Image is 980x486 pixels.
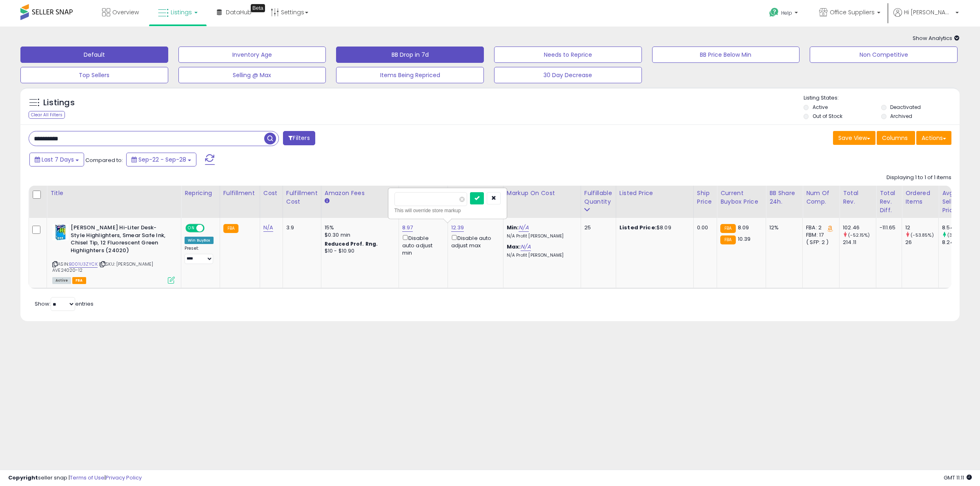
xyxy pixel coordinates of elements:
[905,224,938,231] div: 12
[942,189,972,215] div: Avg Selling Price
[830,8,875,16] span: Office Suppliers
[619,224,657,231] b: Listed Price:
[325,231,392,239] div: $0.30 min
[52,224,69,240] img: 41kDPm+EaXL._SL40_.jpg
[913,34,960,42] span: Show Analytics
[325,224,392,231] div: 15%
[185,246,214,264] div: Preset:
[185,189,216,198] div: Repricing
[905,189,935,206] div: Ordered Items
[85,156,123,164] span: Compared to:
[769,7,779,18] i: Get Help
[507,189,577,198] div: Markup on Cost
[521,243,530,251] a: N/A
[652,47,800,63] button: BB Price Below Min
[126,153,196,166] button: Sep-22 - Sep-28
[263,224,273,232] a: N/A
[402,224,413,232] a: 8.97
[806,189,836,206] div: Num of Comp.
[263,189,279,198] div: Cost
[507,233,575,239] p: N/A Profit [PERSON_NAME]
[813,104,828,111] label: Active
[584,224,610,231] div: 25
[843,189,873,206] div: Total Rev.
[325,198,330,205] small: Amazon Fees.
[738,235,751,243] span: 10.39
[336,47,484,63] button: BB Drop in 7d
[394,206,501,215] div: This will override store markup
[69,261,98,268] a: B001U3ZYCK
[619,189,690,198] div: Listed Price
[886,174,951,182] div: Displaying 1 to 1 of 1 items
[223,189,256,198] div: Fulfillment
[71,224,170,256] b: [PERSON_NAME] Hi-Liter Desk-Style Highlighters, Smear Safe Ink, Chisel Tip, 12 Fluorescent Green ...
[451,224,464,232] a: 12.39
[905,239,938,246] div: 26
[880,189,898,215] div: Total Rev. Diff.
[325,189,395,198] div: Amazon Fees
[843,224,876,231] div: 102.46
[43,97,75,109] h5: Listings
[806,224,833,231] div: FBA: 2
[186,225,196,232] span: ON
[203,225,216,232] span: OFF
[833,131,875,145] button: Save View
[584,189,612,206] div: Fulfillable Quantity
[697,224,710,231] div: 0.00
[112,8,139,16] span: Overview
[72,277,86,284] span: FBA
[503,186,581,218] th: The percentage added to the cost of goods (COGS) that forms the calculator for Min & Max prices.
[519,224,528,232] a: N/A
[336,67,484,83] button: Items Being Repriced
[35,300,94,308] span: Show: entries
[507,253,575,258] p: N/A Profit [PERSON_NAME]
[848,232,870,238] small: (-52.15%)
[283,131,315,145] button: Filters
[171,8,192,16] span: Listings
[893,8,959,27] a: Hi [PERSON_NAME]
[494,67,642,83] button: 30 Day Decrease
[251,4,265,12] div: Tooltip anchor
[806,231,833,239] div: FBM: 17
[882,134,908,142] span: Columns
[769,224,796,231] div: 12%
[947,232,965,238] small: (3.64%)
[877,131,915,145] button: Columns
[720,189,762,206] div: Current Buybox Price
[52,261,153,273] span: | SKU: [PERSON_NAME] AVE24020-12
[890,113,912,120] label: Archived
[178,47,326,63] button: Inventory Age
[738,224,749,231] span: 8.09
[911,232,933,238] small: (-53.85%)
[138,155,186,164] span: Sep-22 - Sep-28
[890,104,921,111] label: Deactivated
[494,47,642,63] button: Needs to Reprice
[286,189,318,206] div: Fulfillment Cost
[52,277,71,284] span: All listings currently available for purchase on Amazon
[20,47,168,63] button: Default
[806,239,833,246] div: ( SFP: 2 )
[286,224,315,231] div: 3.9
[178,67,326,83] button: Selling @ Max
[813,113,842,120] label: Out of Stock
[769,189,799,206] div: BB Share 24h.
[880,224,895,231] div: -111.65
[29,153,84,166] button: Last 7 Days
[29,111,65,119] div: Clear All Filters
[325,240,378,247] b: Reduced Prof. Rng.
[507,224,519,231] b: Min:
[843,239,876,246] div: 214.11
[325,248,392,255] div: $10 - $10.90
[720,224,735,233] small: FBA
[942,239,975,246] div: 8.24
[52,224,175,283] div: ASIN:
[42,155,74,164] span: Last 7 Days
[697,189,713,206] div: Ship Price
[904,8,953,16] span: Hi [PERSON_NAME]
[916,131,951,145] button: Actions
[223,224,238,233] small: FBA
[720,235,735,244] small: FBA
[185,237,214,244] div: Win BuyBox
[942,224,975,231] div: 8.54
[810,47,958,63] button: Non Competitive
